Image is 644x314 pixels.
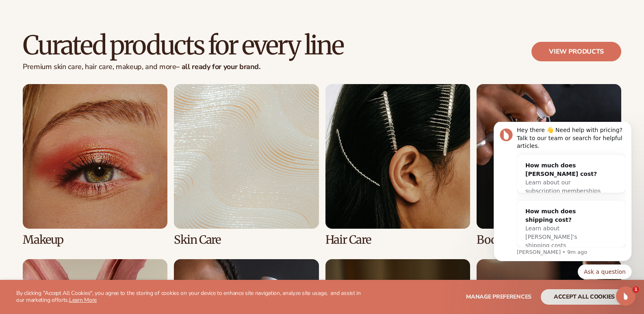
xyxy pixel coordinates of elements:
div: Message content [35,4,144,126]
p: Message from Lee, sent 9m ago [35,127,144,134]
span: Learn about [PERSON_NAME]'s shipping costs [44,103,95,127]
h2: Curated products for every line [23,32,343,59]
button: Quick reply: Ask a question [96,143,150,157]
img: Profile image for Lee [18,6,31,19]
strong: – all ready for your brand. [176,62,260,71]
p: By clicking "Accept All Cookies", you agree to the storing of cookies on your device to enhance s... [16,290,362,304]
div: How much does [PERSON_NAME] cost?Learn about our subscription memberships [36,33,128,80]
button: accept all cookies [541,289,628,305]
div: Hey there 👋 Need help with pricing? Talk to our team or search for helpful articles. [35,4,144,28]
h3: Body Care [477,234,621,246]
button: Manage preferences [466,289,531,305]
div: 2 / 8 [174,84,319,246]
div: Quick reply options [12,143,150,157]
div: How much does shipping cost?Learn about [PERSON_NAME]'s shipping costs [36,79,128,134]
h3: Makeup [23,234,167,246]
div: How much does shipping cost? [44,85,119,102]
span: Learn about our subscription memberships [44,57,119,72]
iframe: Intercom live chat [616,286,635,306]
h3: Hair Care [325,234,470,246]
iframe: Intercom notifications message [481,122,644,284]
a: Learn More [69,296,97,304]
span: 1 [633,286,639,293]
div: 4 / 8 [477,84,621,246]
p: Premium skin care, hair care, makeup, and more [23,63,343,71]
span: Manage preferences [466,293,531,301]
h3: Skin Care [174,234,319,246]
div: 1 / 8 [23,84,167,246]
div: How much does [PERSON_NAME] cost? [44,39,119,56]
a: View products [531,42,621,61]
div: 3 / 8 [325,84,470,246]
